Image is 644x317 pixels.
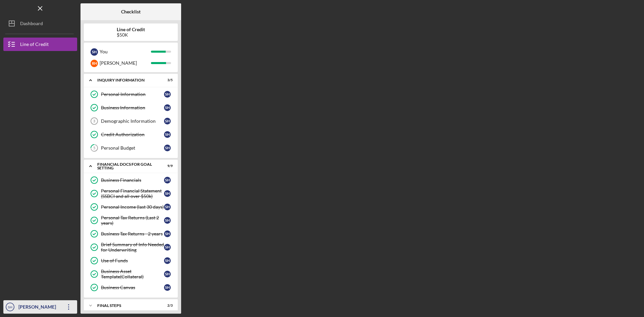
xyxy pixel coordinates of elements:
div: Business Information [101,105,164,110]
div: Use of Funds [101,258,164,263]
div: Business Tax Returns - 2 years [101,231,164,236]
a: Brief Summary of Info Needed for UnderwritingSH [87,241,174,254]
div: S H [164,190,171,197]
text: SH [8,305,12,309]
a: Business FinancialsSH [87,173,174,187]
a: Business Tax Returns - 2 yearsSH [87,227,174,241]
div: S H [164,257,171,264]
div: S H [164,271,171,277]
a: Credit AuthorizationSH [87,128,174,141]
div: R H [91,60,98,67]
div: [PERSON_NAME] [100,57,151,69]
div: 3 / 5 [161,78,173,82]
div: S H [164,104,171,111]
div: FINAL STEPS [97,304,156,308]
button: Dashboard [3,17,77,30]
div: S H [164,177,171,183]
a: 3Demographic InformationSH [87,114,174,128]
a: Business InformationSH [87,101,174,114]
a: 5Personal BudgetSH [87,141,174,155]
div: Personal Tax Returns (Last 2 years) [101,215,164,226]
div: S H [164,204,171,210]
button: SH[PERSON_NAME] [3,300,77,314]
div: Personal Budget [101,145,164,151]
div: INQUIRY INFORMATION [97,78,156,82]
div: S H [164,91,171,98]
div: S H [164,284,171,291]
div: S H [164,217,171,224]
div: 9 / 9 [161,164,173,168]
div: Personal Income (last 30 days) [101,204,164,210]
tspan: 5 [93,146,95,150]
div: Credit Authorization [101,132,164,137]
a: Personal Financial Statement (SSBCI and all over $50k)SH [87,187,174,200]
b: Line of Credit [117,27,145,32]
div: S H [164,131,171,138]
a: Personal Income (last 30 days)SH [87,200,174,214]
div: Business Asset Template(Collateral) [101,269,164,279]
div: You [100,46,151,57]
b: Checklist [121,9,141,14]
a: Use of FundsSH [87,254,174,267]
div: S H [164,118,171,124]
div: Brief Summary of Info Needed for Underwriting [101,242,164,253]
a: Business CanvasSH [87,281,174,294]
a: Personal Tax Returns (Last 2 years)SH [87,214,174,227]
a: Business Asset Template(Collateral)SH [87,267,174,281]
div: [PERSON_NAME] [17,300,60,315]
div: Personal Information [101,92,164,97]
div: Demographic Information [101,118,164,124]
div: Personal Financial Statement (SSBCI and all over $50k) [101,188,164,199]
button: Line of Credit [3,38,77,51]
div: Business Canvas [101,285,164,290]
tspan: 3 [93,119,95,123]
div: $50K [117,32,145,38]
div: Financial Docs for Goal Setting [97,162,156,170]
a: Personal InformationSH [87,88,174,101]
div: Business Financials [101,177,164,183]
div: S H [91,48,98,56]
div: S H [164,145,171,151]
div: 2 / 3 [161,304,173,308]
div: S H [164,230,171,237]
div: S H [164,244,171,251]
div: Dashboard [20,17,43,32]
div: Line of Credit [20,38,49,53]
